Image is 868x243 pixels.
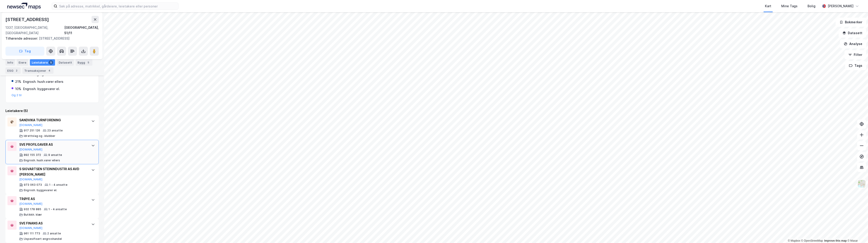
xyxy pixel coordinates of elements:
div: Engrosh. byggevarer el. [24,188,57,192]
button: [DOMAIN_NAME] [19,226,43,230]
span: Tilhørende adresser: [5,36,39,40]
div: Bygg [76,59,92,66]
div: 1 - 4 ansatte [49,183,68,187]
div: Leietakere (5) [5,108,99,114]
div: Bolig [808,3,815,9]
a: Mapbox [788,239,800,242]
button: Tag [5,47,44,56]
div: Engrosh. hush.varer ellers [24,159,60,162]
div: Transaksjoner [22,67,53,74]
div: SVE FINANS AS [19,221,87,226]
div: 961 111 773 [24,232,40,235]
div: 23 ansatte [47,129,63,132]
div: 4 [47,68,52,73]
button: Bokmerker [836,18,866,27]
button: [DOMAIN_NAME] [19,123,43,127]
div: Kart [765,3,771,9]
div: Butikkh. klær [24,213,42,217]
div: [STREET_ADDRESS] [5,36,95,41]
div: SANDVIKA TURNFORENING [19,117,87,123]
div: 2 [14,68,19,73]
div: 973 063 073 [24,183,42,187]
button: [DOMAIN_NAME] [19,178,43,181]
div: 1 - 4 ansatte [48,207,67,211]
div: 9 ansatte [48,153,62,157]
div: Eiere [17,59,28,66]
div: 1337, [GEOGRAPHIC_DATA], [GEOGRAPHIC_DATA] [5,25,64,36]
a: Improve this map [824,239,847,242]
a: OpenStreetMap [801,239,823,242]
div: Kontrollprogram for chat [845,221,868,243]
div: 10% [15,86,21,92]
img: Z [857,179,866,188]
div: 5 [86,60,91,65]
div: Datasett [57,59,74,66]
button: Datasett [839,29,866,38]
div: Leietakere [30,59,55,66]
div: ESG [5,67,21,74]
img: logo.a4113a55bc3d86da70a041830d287a7e.svg [7,3,41,10]
div: [PERSON_NAME] [828,3,854,9]
div: Engrosh. hush.varer ellers [23,79,63,84]
div: SVE PROFILGAVER AS [19,142,87,147]
button: Filter [844,50,866,59]
input: Søk på adresse, matrikkel, gårdeiere, leietakere eller personer [57,3,178,10]
div: TRØYE AS [19,196,87,202]
button: Tags [845,61,866,70]
div: 2 ansatte [47,232,61,235]
div: [GEOGRAPHIC_DATA], 51/11 [64,25,99,36]
div: Mine Tags [781,3,798,9]
button: [DOMAIN_NAME] [19,148,43,151]
div: Engrosh. byggevarer el. [23,86,60,92]
div: 932 178 885 [24,207,41,211]
div: 892 155 372 [24,153,41,157]
div: Info [5,59,15,66]
div: [STREET_ADDRESS] [5,16,50,23]
button: [DOMAIN_NAME] [19,202,43,206]
div: S SIGVARTSEN STEININDUSTRI AS AVD [PERSON_NAME] [19,166,87,177]
div: 5 [49,60,53,65]
div: 21% [15,79,21,84]
iframe: Chat Widget [845,221,868,243]
button: Analyse [840,39,866,48]
div: Idrettslag og -klubber [24,134,55,138]
div: Uspesifisert engroshandel [24,237,62,241]
button: Og 2 til [12,93,22,97]
div: 917 251 126 [24,129,40,132]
